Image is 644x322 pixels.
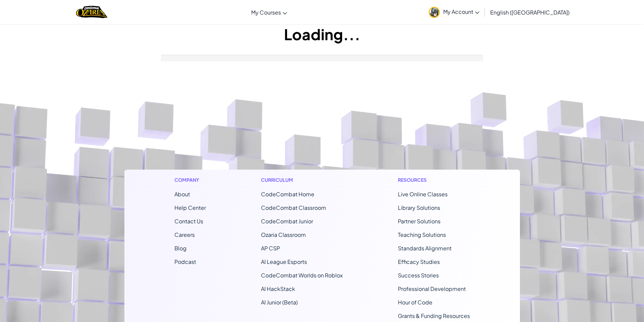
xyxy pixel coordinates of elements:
[487,3,573,21] a: English ([GEOGRAPHIC_DATA])
[261,218,313,225] a: CodeCombat Junior
[490,9,570,16] span: English ([GEOGRAPHIC_DATA])
[398,191,448,198] a: Live Online Classes
[398,285,466,292] a: Professional Development
[398,299,432,306] a: Hour of Code
[76,5,108,19] img: Home
[261,191,314,198] span: CodeCombat Home
[261,176,343,183] h1: Curriculum
[398,218,440,225] a: Partner Solutions
[398,204,440,211] a: Library Solutions
[261,299,298,306] a: AI Junior (Beta)
[261,231,306,238] a: Ozaria Classroom
[398,245,452,252] a: Standards Alignment
[174,191,190,198] a: About
[174,258,196,265] a: Podcast
[248,3,290,21] a: My Courses
[261,245,280,252] a: AP CSP
[174,204,206,211] a: Help Center
[443,8,479,15] span: My Account
[174,176,206,183] h1: Company
[261,285,295,292] a: AI HackStack
[174,245,187,252] a: Blog
[261,204,326,211] a: CodeCombat Classroom
[429,7,440,18] img: avatar
[76,5,108,19] a: Ozaria by CodeCombat logo
[174,218,203,225] span: Contact Us
[174,231,195,238] a: Careers
[398,272,439,279] a: Success Stories
[251,9,281,16] span: My Courses
[398,231,446,238] a: Teaching Solutions
[398,312,470,319] a: Grants & Funding Resources
[398,176,470,183] h1: Resources
[425,1,483,23] a: My Account
[398,258,440,265] a: Efficacy Studies
[261,258,307,265] a: AI League Esports
[261,272,343,279] a: CodeCombat Worlds on Roblox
